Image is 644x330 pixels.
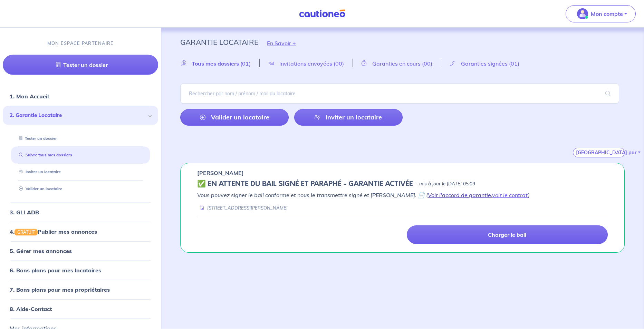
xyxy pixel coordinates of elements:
[3,205,158,219] div: 3. GLI ADB
[16,153,72,157] a: Suivre tous mes dossiers
[597,84,619,103] span: search
[353,60,441,67] a: Garanties en cours(00)
[10,111,146,119] span: 2. Garantie Locataire
[47,40,114,47] p: MON ESPACE PARTENAIRE
[3,263,158,277] div: 6. Bons plans pour mes locataires
[428,192,491,198] a: Voir l'accord de garantie
[197,180,413,188] h5: ✅️️️ EN ATTENTE DU BAIL SIGNÉ ET PARAPHÉ - GARANTIE ACTIVÉE
[16,186,62,191] a: Valider un locataire
[509,60,519,67] span: (01)
[16,169,61,174] a: Inviter un locataire
[10,208,39,215] a: 3. GLI ADB
[16,136,57,140] a: Tester un dossier
[577,8,588,19] img: illu_account_valid_menu.svg
[10,93,49,100] a: 1. Mon Accueil
[192,60,239,67] span: Tous mes dossiers
[180,109,289,126] a: Valider un locataire
[180,60,259,67] a: Tous mes dossiers(01)
[422,60,432,67] span: (00)
[11,166,150,178] div: Inviter un locataire
[296,9,348,18] img: Cautioneo
[3,244,158,258] div: 5. Gérer mes annonces
[3,302,158,316] div: 8. Aide-Contact
[180,84,619,104] input: Rechercher par nom / prénom / mail du locataire
[197,205,288,211] div: [STREET_ADDRESS][PERSON_NAME]
[11,183,150,195] div: Valider un locataire
[258,33,305,53] button: En Savoir +
[566,5,636,22] button: illu_account_valid_menu.svgMon compte
[11,133,150,144] div: Tester un dossier
[407,225,608,244] a: Charger le bail
[591,10,623,18] p: Mon compte
[180,36,258,48] p: Garantie Locataire
[441,60,528,67] a: Garanties signées(01)
[197,192,530,198] em: Vous pouvez signer le bail conforme et nous le transmettre signé et [PERSON_NAME]. 📄 ( , )
[279,60,332,67] span: Invitations envoyées
[3,89,158,103] div: 1. Mon Accueil
[573,148,625,157] button: [GEOGRAPHIC_DATA] par
[10,305,52,312] a: 8. Aide-Contact
[492,192,528,198] a: voir le contrat
[10,286,110,293] a: 7. Bons plans pour mes propriétaires
[372,60,421,67] span: Garanties en cours
[10,228,97,235] a: 4.GRATUITPublier mes annonces
[3,106,158,125] div: 2. Garantie Locataire
[416,181,475,187] p: - mis à jour le [DATE] 05:09
[10,247,72,254] a: 5. Gérer mes annonces
[488,231,526,238] p: Charger le bail
[3,283,158,297] div: 7. Bons plans pour mes propriétaires
[197,180,608,188] div: state: CONTRACT-SIGNED, Context: FINISHED,IS-GL-CAUTION
[240,60,251,67] span: (01)
[461,60,508,67] span: Garanties signées
[3,224,158,238] div: 4.GRATUITPublier mes annonces
[260,60,353,67] a: Invitations envoyées(00)
[10,267,101,274] a: 6. Bons plans pour mes locataires
[294,109,403,126] a: Inviter un locataire
[197,169,244,177] p: [PERSON_NAME]
[334,60,344,67] span: (00)
[3,55,158,75] a: Tester un dossier
[11,149,150,161] div: Suivre tous mes dossiers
